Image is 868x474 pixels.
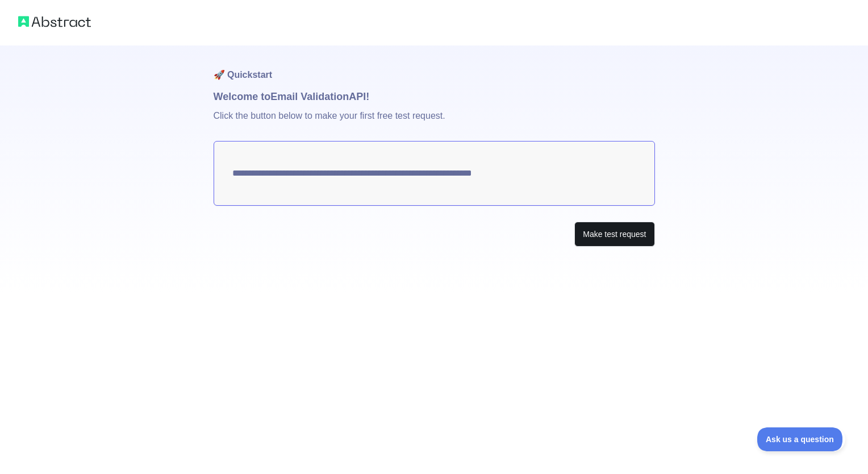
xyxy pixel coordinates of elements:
h1: Welcome to Email Validation API! [214,89,655,105]
p: Click the button below to make your first free test request. [214,105,655,141]
img: Abstract logo [18,14,91,30]
h1: 🚀 Quickstart [214,45,655,89]
button: Make test request [574,222,654,247]
iframe: Toggle Customer Support [757,427,845,451]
